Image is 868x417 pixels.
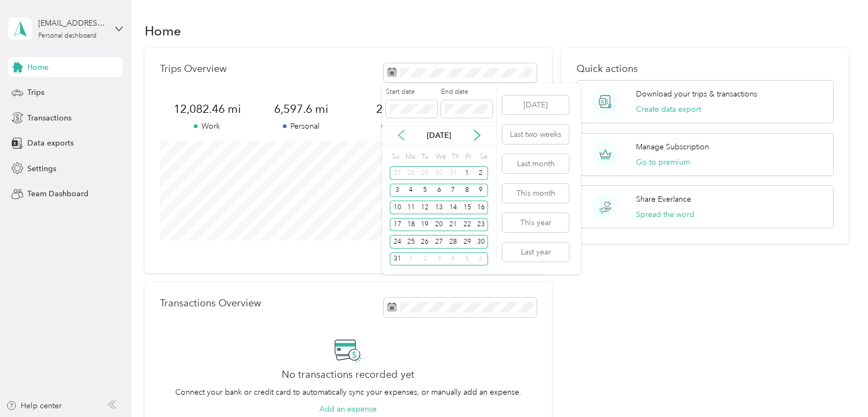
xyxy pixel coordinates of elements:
div: 23 [474,218,489,232]
label: Start date [386,87,437,97]
div: 17 [390,218,404,232]
p: Personal [254,120,348,132]
span: Trips [27,87,44,98]
span: 12,082.46 mi [160,101,254,117]
p: Work [160,120,254,132]
div: 30 [432,166,446,180]
p: [DATE] [416,130,462,141]
iframe: Everlance-gr Chat Button Frame [807,356,868,417]
div: 25 [404,235,418,249]
div: 24 [390,235,404,249]
div: 31 [446,166,460,180]
div: 28 [404,166,418,180]
div: 27 [432,235,446,249]
div: 3 [390,184,404,197]
p: Share Everlance [636,194,691,205]
button: Last month [502,154,569,173]
button: [DATE] [502,95,569,114]
div: 6 [432,184,446,197]
div: 29 [460,235,474,249]
div: Personal dashboard [38,33,97,39]
div: 22 [460,218,474,232]
h2: No transactions recorded yet [282,369,414,380]
div: 10 [390,201,404,214]
div: 27 [390,166,404,180]
span: Transactions [27,112,72,124]
div: 5 [418,184,432,197]
label: End date [441,87,492,97]
button: Spread the word [636,209,694,220]
button: This year [502,213,569,232]
div: 30 [474,235,489,249]
div: Mo [404,149,416,165]
div: Th [450,149,460,165]
div: 13 [432,201,446,214]
p: Transactions Overview [160,298,261,309]
div: 19 [418,218,432,232]
div: 8 [460,184,474,197]
div: 16 [474,201,489,214]
div: Tu [419,149,430,165]
div: 4 [446,252,460,266]
p: Download your trips & transactions [636,88,757,100]
span: 6,597.6 mi [254,101,348,117]
div: 2 [418,252,432,266]
div: [EMAIL_ADDRESS][DOMAIN_NAME] [38,17,106,29]
div: 31 [390,252,404,266]
button: Go to premium [636,156,690,168]
div: 14 [446,201,460,214]
div: 15 [460,201,474,214]
button: Last year [502,243,569,262]
span: 24.4 mi [348,101,442,117]
div: We [433,149,446,165]
div: 1 [460,166,474,180]
div: Su [390,149,400,165]
button: Last two weeks [502,125,569,144]
div: 18 [404,218,418,232]
span: Home [27,62,49,73]
p: Manage Subscription [636,141,709,153]
div: 3 [432,252,446,266]
div: 5 [460,252,474,266]
button: Help center [6,400,62,412]
div: 7 [446,184,460,197]
div: Fr [464,149,474,165]
div: 20 [432,218,446,232]
span: Data exports [27,137,74,149]
div: 12 [418,201,432,214]
p: Connect your bank or credit card to automatically sync your expenses, or manually add an expense. [175,386,521,398]
div: 21 [446,218,460,232]
h1: Home [145,25,181,37]
button: Create data export [636,104,701,115]
div: 29 [418,166,432,180]
p: Quick actions [576,63,834,75]
p: Other [348,120,442,132]
button: This month [502,184,569,203]
div: 11 [404,201,418,214]
div: 28 [446,235,460,249]
span: Settings [27,163,56,174]
div: 6 [474,252,489,266]
div: 1 [404,252,418,266]
p: Trips Overview [160,63,227,75]
div: 26 [418,235,432,249]
div: 4 [404,184,418,197]
div: 9 [474,184,489,197]
div: Sa [478,149,488,165]
span: Team Dashboard [27,188,88,200]
button: Add an expense [319,403,377,415]
div: 2 [474,166,489,180]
